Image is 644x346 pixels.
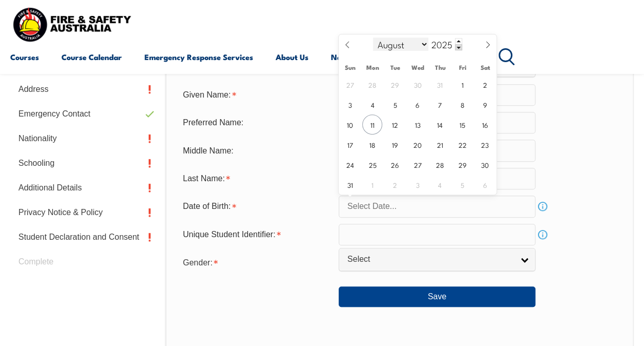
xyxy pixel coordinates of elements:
span: September 4, 2025 [430,175,450,195]
span: August 14, 2025 [430,114,450,134]
span: August 9, 2025 [475,94,495,114]
span: August 8, 2025 [452,94,472,114]
span: August 3, 2025 [340,94,360,114]
span: August 17, 2025 [340,134,360,155]
span: July 30, 2025 [407,74,427,94]
a: Additional Details [10,176,160,200]
span: Select [347,254,513,265]
a: Emergency Contact [10,102,160,126]
span: August 16, 2025 [475,114,495,134]
span: Thu [429,64,451,71]
span: August 23, 2025 [475,134,495,155]
span: August 19, 2025 [385,134,405,155]
span: August 30, 2025 [475,155,495,175]
span: July 28, 2025 [362,74,382,94]
span: August 4, 2025 [362,94,382,114]
span: August 20, 2025 [407,134,427,155]
a: Emergency Response Services [144,45,253,69]
span: August 11, 2025 [362,114,382,134]
span: August 7, 2025 [430,94,450,114]
span: Sat [474,64,496,71]
span: August 22, 2025 [452,134,472,155]
a: Info [535,199,550,214]
input: Year [428,38,462,50]
span: August 18, 2025 [362,134,382,155]
span: Gender: [183,258,213,267]
span: August 1, 2025 [452,74,472,94]
a: About Us [276,45,308,69]
span: August 13, 2025 [407,114,427,134]
span: August 31, 2025 [340,175,360,195]
input: 10 Characters no 1, 0, O or I [339,224,535,245]
a: Student Declaration and Consent [10,225,160,249]
span: September 6, 2025 [475,175,495,195]
button: Save [339,286,535,307]
span: August 6, 2025 [407,94,427,114]
a: Courses [10,45,39,69]
span: September 2, 2025 [385,175,405,195]
span: September 1, 2025 [362,175,382,195]
span: August 21, 2025 [430,134,450,155]
span: Fri [451,64,474,71]
span: August 25, 2025 [362,155,382,175]
div: Middle Name: [175,141,339,160]
span: August 10, 2025 [340,114,360,134]
span: September 5, 2025 [452,175,472,195]
span: Mon [361,64,384,71]
a: Address [10,77,160,102]
span: August 29, 2025 [452,155,472,175]
span: August 24, 2025 [340,155,360,175]
input: Select Date... [339,196,535,217]
span: August 28, 2025 [430,155,450,175]
span: August 15, 2025 [452,114,472,134]
span: July 31, 2025 [430,74,450,94]
a: Privacy Notice & Policy [10,200,160,225]
span: August 27, 2025 [407,155,427,175]
span: July 29, 2025 [385,74,405,94]
div: Preferred Name: [175,113,339,132]
span: Tue [384,64,406,71]
span: September 3, 2025 [407,175,427,195]
div: Unique Student Identifier is required. [175,225,339,244]
a: Nationality [10,126,160,151]
a: News [331,45,351,69]
div: Given Name is required. [175,85,339,105]
a: Info [535,227,550,242]
select: Month [373,37,429,51]
div: Gender is required. [175,252,339,272]
span: Sun [339,64,361,71]
span: July 27, 2025 [340,74,360,94]
span: Wed [406,64,429,71]
span: August 2, 2025 [475,74,495,94]
span: August 26, 2025 [385,155,405,175]
span: August 12, 2025 [385,114,405,134]
span: August 5, 2025 [385,94,405,114]
a: Course Calendar [61,45,122,69]
div: Date of Birth is required. [175,197,339,216]
a: Schooling [10,151,160,176]
div: Last Name is required. [175,169,339,188]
